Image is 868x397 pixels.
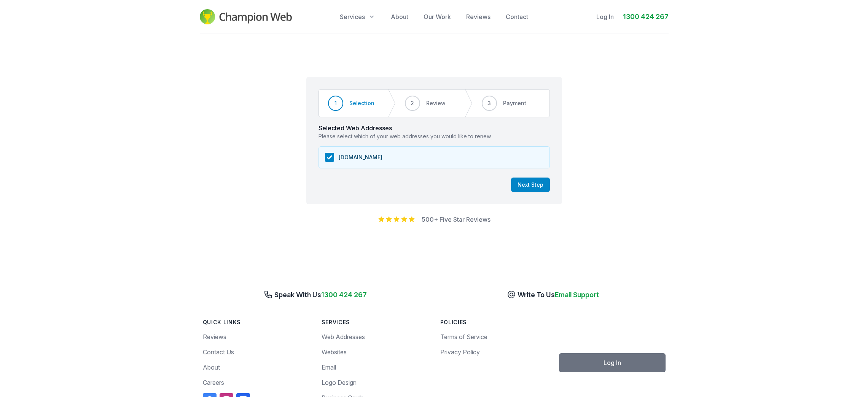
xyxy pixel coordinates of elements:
span: Review [426,99,446,107]
img: Champion Web [200,9,292,24]
a: Email [322,363,336,371]
span: Selection [349,99,374,107]
a: Our Work [424,12,451,21]
span: Services [340,12,365,21]
a: Contact Us [203,348,234,356]
h3: Quick Links [203,319,309,326]
span: 1300 424 267 [321,291,367,299]
button: Next Step [511,178,550,192]
span: 1 [334,99,337,107]
button: Services [340,12,376,21]
a: 1300 424 267 [623,11,669,22]
a: Write To UsEmail Support [507,291,599,299]
label: Selected Web Addresses [319,124,392,132]
p: Please select which of your web addresses you would like to renew [319,133,550,140]
a: Web Addresses [322,333,365,341]
a: Log In [596,12,614,21]
a: Reviews [203,333,226,341]
span: Email Support [555,291,599,299]
a: Log In [559,353,666,372]
a: About [391,12,408,21]
a: Contact [506,12,528,21]
span: [DOMAIN_NAME] [339,154,382,161]
a: Careers [203,379,224,386]
a: Reviews [466,12,491,21]
a: Websites [322,348,347,356]
nav: Progress [319,89,550,117]
a: Logo Design [322,379,357,386]
span: 2 [411,99,414,107]
a: 500+ Five Star Reviews [422,216,491,223]
a: Privacy Policy [440,348,480,356]
h3: Policies [440,319,547,326]
a: Terms of Service [440,333,487,341]
h3: Services [322,319,428,326]
span: 3 [487,99,491,107]
span: Payment [503,99,526,107]
a: Speak With Us1300 424 267 [264,291,367,299]
a: About [203,363,220,371]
